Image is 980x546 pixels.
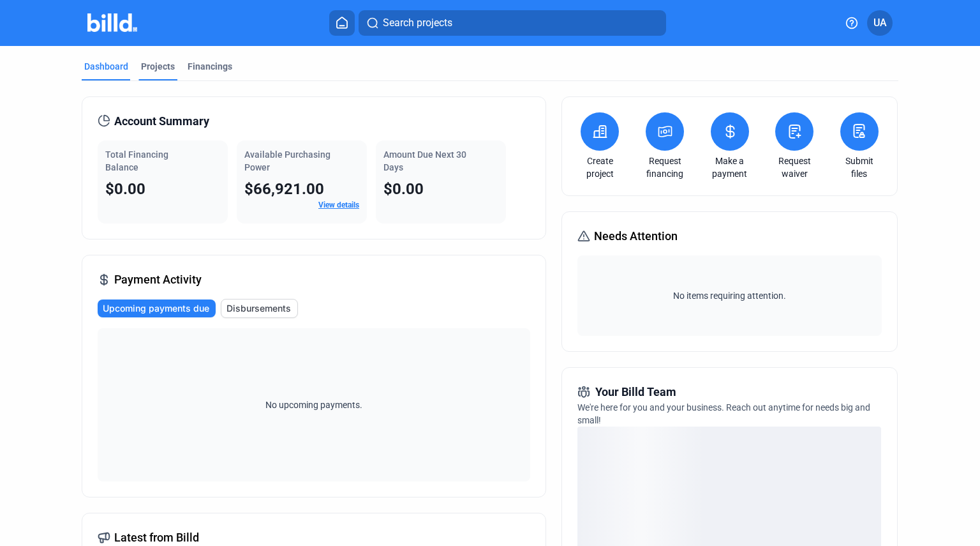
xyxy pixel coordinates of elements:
[383,15,452,31] span: Search projects
[873,15,887,31] span: UA
[84,60,128,73] div: Dashboard
[98,300,216,317] button: Upcoming payments due
[87,13,138,32] img: Billd Company Logo
[226,302,291,315] span: Disbursements
[708,155,752,180] a: Make a payment
[318,201,359,209] a: View details
[772,155,817,180] a: Request waiver
[141,60,175,73] div: Projects
[642,155,687,180] a: Request financing
[244,149,330,172] span: Available Purchasing Power
[103,302,209,315] span: Upcoming payments due
[114,271,202,289] span: Payment Activity
[383,149,466,172] span: Amount Due Next 30 Days
[221,299,298,318] button: Disbursements
[583,289,876,302] span: No items requiring attention.
[244,180,324,198] span: $66,921.00
[595,383,676,401] span: Your Billd Team
[114,112,209,130] span: Account Summary
[867,10,893,36] button: UA
[594,227,678,245] span: Needs Attention
[837,155,882,180] a: Submit files
[383,180,424,198] span: $0.00
[257,398,371,411] span: No upcoming payments.
[577,155,622,180] a: Create project
[105,149,168,172] span: Total Financing Balance
[105,180,145,198] span: $0.00
[577,402,870,425] span: We're here for you and your business. Reach out anytime for needs big and small!
[188,60,232,73] div: Financings
[359,10,666,36] button: Search projects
